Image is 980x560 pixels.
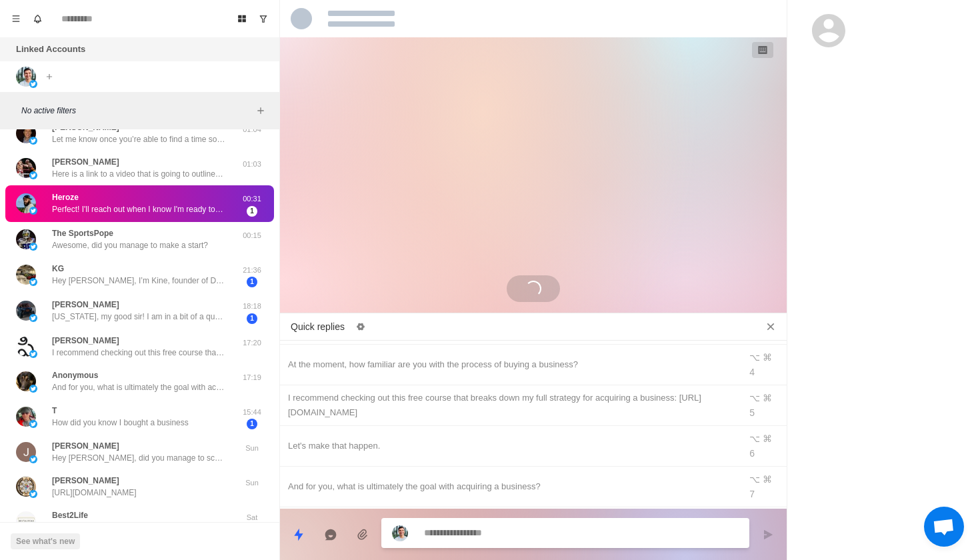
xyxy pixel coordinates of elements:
[285,521,312,548] button: Quick replies
[52,381,225,393] p: And for you, what is ultimately the goal with acquiring a business?
[16,511,36,531] img: picture
[52,405,57,417] p: T
[29,314,37,322] img: picture
[235,443,269,454] p: Sun
[52,440,119,452] p: [PERSON_NAME]
[349,521,376,548] button: Add media
[52,417,189,429] p: How did you know I bought a business
[52,227,113,239] p: The SportsPope
[235,477,269,489] p: Sun
[52,452,225,464] p: Hey [PERSON_NAME], did you manage to schedule a time to connect?
[288,479,732,494] div: And for you, what is ultimately the goal with acquiring a business?
[29,420,37,428] img: picture
[253,8,274,29] button: Show unread conversations
[52,509,88,521] p: Best2Life
[235,407,269,418] p: 15:44
[288,391,732,420] div: I recommend checking out this free course that breaks down my full strategy for acquiring a busin...
[29,278,37,286] img: picture
[27,8,48,29] button: Notifications
[29,207,37,215] img: picture
[16,193,36,213] img: picture
[924,507,964,547] div: Open chat
[29,385,37,393] img: picture
[41,69,57,85] button: Add account
[21,105,253,117] p: No active filters
[235,372,269,383] p: 17:19
[288,357,732,372] div: At the moment, how familiar are you with the process of buying a business?
[52,203,225,215] p: Perfect! I'll reach out when I know I'm ready to take the next steps!! Appreciate your insights a...
[317,521,344,548] button: Reply with AI
[350,316,371,337] button: Edit quick replies
[29,455,37,463] img: picture
[29,137,37,145] img: picture
[29,171,37,179] img: picture
[16,123,36,143] img: picture
[16,371,36,391] img: picture
[52,239,208,251] p: Awesome, did you manage to make a start?
[52,133,225,145] p: Let me know once you’re able to find a time so I can confirm that on my end + shoot over the pre-...
[755,521,781,548] button: Send message
[253,103,269,119] button: Add filters
[235,301,269,312] p: 18:18
[247,277,257,287] span: 1
[52,299,119,311] p: [PERSON_NAME]
[247,419,257,429] span: 1
[52,191,79,203] p: Heroze
[52,168,225,180] p: Here is a link to a video that is going to outline in more depth, what we do and how we can help,...
[16,265,36,285] img: picture
[291,320,345,334] p: Quick replies
[749,431,779,461] div: ⌥ ⌘ 6
[16,229,36,249] img: picture
[5,8,27,29] button: Menu
[52,347,225,359] p: I recommend checking out this free course that breaks down my full strategy for acquiring a busin...
[52,475,119,487] p: [PERSON_NAME]
[29,80,37,88] img: picture
[16,442,36,462] img: picture
[52,521,225,533] p: What sparked your interest in acquiring a business, and where are you located? I might be able to...
[16,301,36,321] img: picture
[749,391,779,420] div: ⌥ ⌘ 5
[231,8,253,29] button: Board View
[52,487,137,499] p: [URL][DOMAIN_NAME]
[16,67,36,87] img: picture
[52,311,225,323] p: [US_STATE], my good sir! I am in a bit of a quandary. I have a family farm thats been in my famil...
[52,275,225,287] p: Hey [PERSON_NAME], I’m Kine, founder of Dominis Technologies. It’s an AI enterprise fintech platf...
[29,243,37,251] img: picture
[29,350,37,358] img: picture
[52,369,98,381] p: Anonymous
[16,407,36,427] img: picture
[235,124,269,135] p: 01:04
[16,158,36,178] img: picture
[52,335,119,347] p: [PERSON_NAME]
[235,230,269,241] p: 00:15
[52,156,119,168] p: [PERSON_NAME]
[760,316,781,337] button: Close quick replies
[247,313,257,324] span: 1
[235,512,269,523] p: Sat
[235,337,269,349] p: 17:20
[235,265,269,276] p: 21:36
[11,533,80,549] button: See what's new
[16,477,36,497] img: picture
[749,472,779,501] div: ⌥ ⌘ 7
[235,193,269,205] p: 00:31
[29,490,37,498] img: picture
[392,525,408,541] img: picture
[235,159,269,170] p: 01:03
[247,206,257,217] span: 1
[52,263,64,275] p: KG
[749,350,779,379] div: ⌥ ⌘ 4
[16,43,85,56] p: Linked Accounts
[288,439,732,453] div: Let's make that happen.
[16,337,36,357] img: picture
